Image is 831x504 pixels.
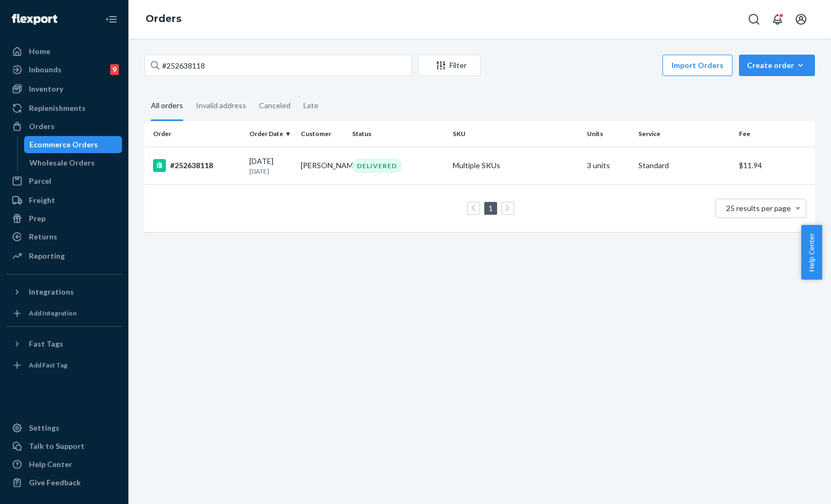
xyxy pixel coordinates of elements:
[6,283,122,300] button: Integrations
[419,60,480,71] div: Filter
[448,121,583,147] th: SKU
[29,338,63,349] div: Fast Tags
[12,14,57,25] img: Flexport logo
[6,474,122,491] button: Give Feedback
[196,92,246,119] div: Invalid address
[29,423,59,433] div: Settings
[29,64,62,75] div: Inbounds
[29,176,51,186] div: Parcel
[6,456,122,473] a: Help Center
[29,441,85,452] div: Talk to Support
[29,46,50,57] div: Home
[418,55,481,76] button: Filter
[348,121,448,147] th: Status
[29,139,98,150] div: Ecommerce Orders
[6,80,122,97] a: Inventory
[29,103,86,114] div: Replenishments
[726,204,791,213] span: 25 results per page
[735,147,815,184] td: $11.94
[6,419,122,437] a: Settings
[6,335,122,352] button: Fast Tags
[6,247,122,265] a: Reporting
[6,118,122,135] a: Orders
[151,92,183,121] div: All orders
[29,459,72,470] div: Help Center
[6,228,122,245] a: Returns
[137,4,190,35] ol: breadcrumbs
[6,210,122,227] a: Prep
[29,84,63,94] div: Inventory
[29,231,57,242] div: Returns
[352,159,402,173] div: DELIVERED
[29,251,65,261] div: Reporting
[29,121,55,132] div: Orders
[583,121,634,147] th: Units
[29,309,77,318] div: Add Integration
[735,121,815,147] th: Fee
[767,9,788,30] button: Open notifications
[146,13,181,25] a: Orders
[6,305,122,322] a: Add Integration
[739,55,815,76] button: Create order
[245,121,296,147] th: Order Date
[6,438,122,455] a: Talk to Support
[6,172,122,190] a: Parcel
[6,192,122,209] a: Freight
[29,287,74,297] div: Integrations
[634,121,735,147] th: Service
[29,360,67,370] div: Add Fast Tag
[303,92,318,119] div: Late
[6,43,122,60] a: Home
[296,147,348,184] td: [PERSON_NAME]
[110,64,119,75] div: 9
[6,61,122,78] a: Inbounds9
[801,225,822,280] button: Help Center
[6,100,122,117] a: Replenishments
[29,213,45,224] div: Prep
[301,129,344,138] div: Customer
[662,55,733,76] button: Import Orders
[153,159,241,172] div: #252638118
[486,204,495,213] a: Page 1 is your current page
[144,55,412,76] input: Search orders
[101,9,122,30] button: Close Navigation
[790,9,812,30] button: Open account menu
[249,167,292,176] p: [DATE]
[638,160,730,171] p: Standard
[29,477,81,488] div: Give Feedback
[6,357,122,374] a: Add Fast Tag
[24,154,123,171] a: Wholesale Orders
[583,147,634,184] td: 3 units
[24,136,123,153] a: Ecommerce Orders
[29,195,55,206] div: Freight
[747,60,807,71] div: Create order
[144,121,245,147] th: Order
[249,156,292,176] div: [DATE]
[448,147,583,184] td: Multiple SKUs
[259,92,291,119] div: Canceled
[29,157,95,168] div: Wholesale Orders
[743,9,765,30] button: Open Search Box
